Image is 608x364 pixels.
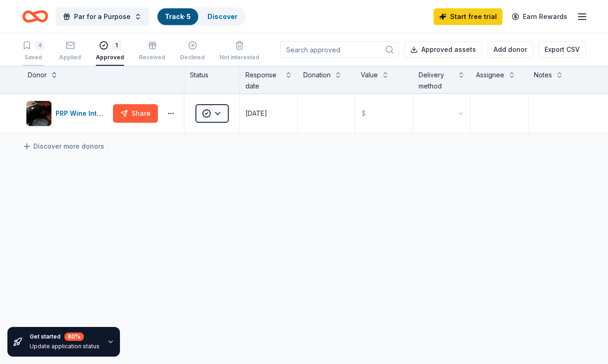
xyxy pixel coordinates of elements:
[476,69,504,81] div: Assignee
[26,100,109,126] button: Image for PRP Wine InternationalPRP Wine International
[506,8,573,25] a: Earn Rewards
[361,69,378,81] div: Value
[30,333,100,341] div: Get started
[245,69,281,92] div: Response date
[180,54,205,61] div: Declined
[139,37,165,66] button: Received
[112,41,121,50] div: 1
[56,108,109,119] div: PRP Wine International
[35,41,44,50] div: 4
[56,7,149,26] button: Par for a Purpose
[245,108,267,119] div: [DATE]
[59,54,81,61] div: Applied
[22,54,44,61] div: Saved
[280,41,399,58] input: Search approved
[184,66,240,94] div: Status
[433,8,502,25] a: Start free trial
[26,101,51,126] img: Image for PRP Wine International
[419,69,454,92] div: Delivery method
[165,13,191,20] a: Track· 5
[207,13,238,20] a: Discover
[488,41,533,58] button: Add donor
[22,6,48,27] a: Home
[157,7,246,26] button: Track· 5Discover
[303,69,331,81] div: Donation
[96,37,124,66] button: 1Approved
[240,94,297,133] button: [DATE]
[64,333,84,341] div: 80 %
[139,54,165,61] div: Received
[219,37,259,66] button: Not interested
[404,41,482,58] button: Approved assets
[22,141,104,152] a: Discover more donors
[180,37,205,66] button: Declined
[30,343,100,350] div: Update application status
[219,54,259,61] div: Not interested
[539,41,586,58] button: Export CSV
[113,104,158,123] button: Share
[28,69,47,81] div: Donor
[22,37,44,66] button: 4Saved
[96,54,124,61] div: Approved
[74,11,131,22] span: Par for a Purpose
[534,69,552,81] div: Notes
[59,37,81,66] button: Applied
